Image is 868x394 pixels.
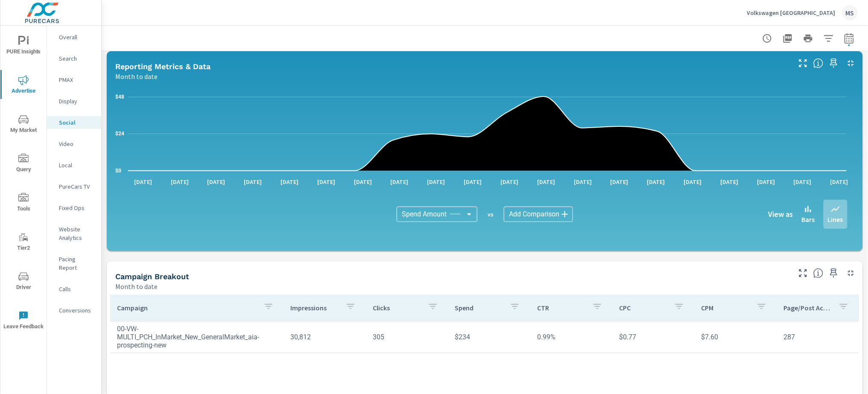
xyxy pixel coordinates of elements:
p: Calls [59,285,94,293]
button: Select Date Range [841,30,858,47]
div: PureCars TV [47,180,101,193]
p: Website Analytics [59,225,94,242]
div: Local [47,159,101,172]
div: Spend Amount [397,207,477,222]
text: $48 [115,94,124,100]
td: 00-VW-MULTI_PCH_InMarket_New_GeneralMarket_aia-prospecting-new [110,318,284,356]
p: Spend [455,304,503,312]
p: CPM [701,304,750,312]
p: [DATE] [605,178,634,186]
p: [DATE] [385,178,415,186]
div: Add Comparison [504,207,573,222]
div: Search [47,52,101,65]
span: This is a summary of Social performance results by campaign. Each column can be sorted. [813,268,824,278]
span: Save this to your personalized report [827,266,841,280]
p: [DATE] [531,178,561,186]
text: $24 [115,131,124,137]
p: Local [59,161,94,169]
p: vs [477,210,504,218]
h5: Campaign Breakout [115,272,189,281]
p: [DATE] [751,178,781,186]
p: Lines [828,214,843,225]
p: Clicks [373,304,421,312]
span: My Market [3,114,44,135]
span: Leave Feedback [3,311,44,332]
button: Make Fullscreen [796,56,810,70]
span: Spend Amount [402,210,447,219]
p: Pacing Report [59,255,94,272]
p: Impressions [291,304,339,312]
span: Tier2 [3,232,44,253]
div: Pacing Report [47,253,101,274]
span: Add Comparison [509,210,559,219]
div: Calls [47,283,101,295]
td: 287 [777,326,859,348]
td: $7.60 [695,326,777,348]
div: nav menu [0,26,47,340]
button: Minimize Widget [844,56,858,70]
div: Display [47,95,101,108]
button: "Export Report to PDF" [779,30,796,47]
div: Video [47,137,101,150]
td: $0.77 [613,326,695,348]
button: Minimize Widget [844,266,858,280]
p: Display [59,97,94,105]
p: [DATE] [275,178,304,186]
p: [DATE] [165,178,195,186]
div: PMAX [47,73,101,86]
p: Search [59,54,94,63]
p: PureCars TV [59,182,94,191]
span: Query [3,154,44,175]
span: Tools [3,193,44,214]
text: $0 [115,168,121,174]
span: Understand Social data over time and see how metrics compare to each other. [813,58,824,68]
p: [DATE] [238,178,268,186]
p: [DATE] [458,178,488,186]
p: Month to date [115,71,158,82]
span: PURE Insights [3,36,44,57]
td: 30,812 [284,326,366,348]
div: Social [47,116,101,129]
span: Advertise [3,75,44,96]
p: [DATE] [824,178,854,186]
p: [DATE] [641,178,671,186]
p: [DATE] [494,178,524,186]
p: Overall [59,33,94,41]
p: CTR [537,304,585,312]
p: Month to date [115,281,158,292]
p: [DATE] [714,178,744,186]
p: [DATE] [128,178,158,186]
p: Bars [802,214,815,225]
span: Save this to your personalized report [827,56,841,70]
p: Volkswagen [GEOGRAPHIC_DATA] [747,9,836,17]
button: Apply Filters [820,30,837,47]
p: Social [59,118,94,127]
p: Campaign [117,304,257,312]
p: [DATE] [202,178,231,186]
div: Website Analytics [47,223,101,244]
td: $234 [448,326,531,348]
div: MS [842,5,858,20]
div: Conversions [47,304,101,317]
p: [DATE] [348,178,378,186]
p: [DATE] [568,178,598,186]
td: 305 [366,326,448,348]
span: Driver [3,271,44,292]
button: Print Report [800,30,817,47]
div: Overall [47,31,101,44]
h6: View as [769,210,793,219]
button: Make Fullscreen [796,266,810,280]
p: CPC [620,304,668,312]
p: Conversions [59,306,94,315]
td: 0.99% [530,326,613,348]
p: Fixed Ops [59,204,94,212]
p: [DATE] [678,178,708,186]
p: [DATE] [788,178,818,186]
p: Video [59,140,94,148]
div: Fixed Ops [47,201,101,214]
p: [DATE] [421,178,451,186]
h5: Reporting Metrics & Data [115,62,210,71]
p: Page/Post Action [784,304,832,312]
p: [DATE] [311,178,341,186]
p: PMAX [59,76,94,84]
